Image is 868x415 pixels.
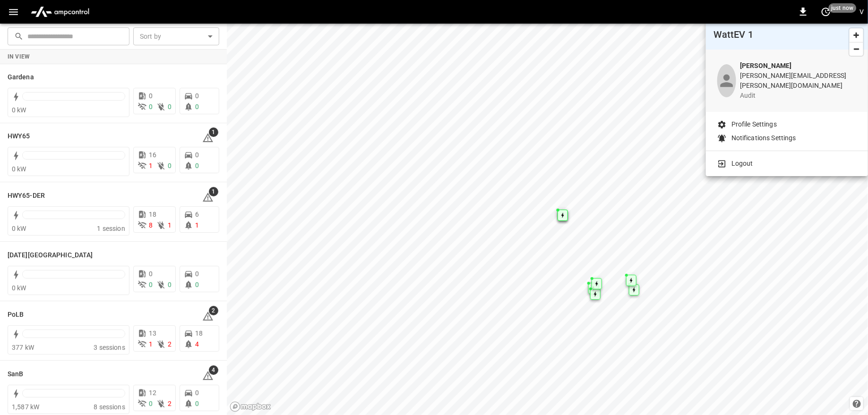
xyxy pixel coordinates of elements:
span: 2 [209,306,218,315]
span: 2 [168,400,172,407]
div: Map marker [626,275,636,286]
span: 0 [168,162,172,169]
span: just now [828,3,856,13]
p: audit [740,91,857,101]
div: Map marker [590,288,601,300]
span: 18 [149,211,156,218]
span: 1 [209,187,218,196]
span: 0 [195,270,199,278]
span: 6 [195,211,199,218]
span: 1 [209,127,218,137]
div: Map marker [558,210,568,221]
p: Logout [731,159,753,169]
span: 3 sessions [94,344,125,351]
span: 0 [195,103,199,110]
h6: WattEV 1 [713,27,860,42]
span: 1 session [97,225,125,232]
div: Map marker [592,278,602,289]
span: 8 [149,221,153,229]
h6: PoLB [8,310,24,320]
span: 0 [149,281,153,288]
span: 16 [149,151,156,159]
span: 0 [149,270,153,278]
img: ampcontrol.io logo [27,3,93,21]
p: Profile Settings [731,119,777,129]
span: 8 sessions [94,403,125,411]
span: 12 [149,389,156,397]
span: 1 [168,221,172,229]
span: 377 kW [12,344,34,351]
span: 0 kW [12,106,26,114]
span: 0 [149,103,153,110]
span: 0 kW [12,284,26,292]
span: 1,587 kW [12,403,39,411]
span: 1 [149,162,153,169]
span: 4 [209,365,218,375]
span: 0 kW [12,165,26,173]
span: 1 [195,221,199,229]
h6: HWY65-DER [8,191,45,201]
span: 0 [168,103,172,110]
span: 4 [195,340,199,348]
span: Zoom out [850,42,863,56]
p: Notifications Settings [731,133,796,143]
span: 0 [149,92,153,100]
span: 0 [195,389,199,397]
button: Zoom out [850,42,863,56]
span: 2 [168,340,172,348]
div: Map marker [629,284,639,296]
span: 1 [149,340,153,348]
span: 13 [149,330,156,337]
span: 0 kW [12,225,26,232]
span: 0 [149,400,153,407]
button: Zoom in [850,28,863,42]
strong: In View [8,53,30,60]
span: 0 [195,281,199,288]
span: 18 [195,330,203,337]
span: 0 [195,162,199,169]
span: 0 [195,400,199,407]
h6: SanB [8,369,23,380]
div: profile-icon [860,7,864,17]
h6: Karma Center [8,250,93,261]
button: set refresh interval [818,4,834,19]
span: 0 [195,151,199,159]
span: 0 [168,281,172,288]
p: [PERSON_NAME][EMAIL_ADDRESS][PERSON_NAME][DOMAIN_NAME] [740,71,857,91]
h6: HWY65 [8,131,30,142]
span: 0 [195,92,199,100]
div: Map marker [588,283,599,294]
h6: Gardena [8,72,34,83]
div: profile-icon [717,64,736,97]
a: Mapbox homepage [230,401,271,412]
b: [PERSON_NAME] [740,62,792,69]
